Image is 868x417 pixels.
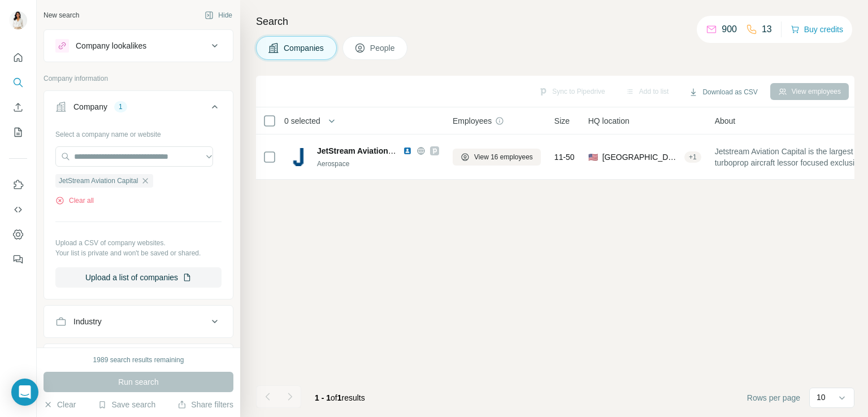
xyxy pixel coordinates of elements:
span: JetStream Aviation Capital [59,176,138,186]
button: Industry [44,308,233,335]
button: Use Surfe API [9,199,27,220]
button: Quick start [9,47,27,68]
p: Your list is private and won't be saved or shared. [55,248,222,258]
span: of [331,393,337,402]
div: 1 [114,102,127,112]
span: JetStream Aviation Capital [317,146,416,155]
span: results [315,393,365,402]
p: 900 [722,23,737,36]
div: + 1 [684,152,701,162]
div: Select a company name or website [55,125,222,140]
button: Hide [197,7,240,24]
div: Company lookalikes [76,40,146,51]
span: 1 [337,393,342,402]
button: Enrich CSV [9,97,27,118]
div: 1989 search results remaining [93,355,184,365]
span: 🇺🇸 [588,151,598,163]
span: Employees [453,115,492,127]
span: 11-50 [554,151,575,163]
img: Avatar [9,11,27,29]
p: 10 [817,392,826,403]
div: Company [73,101,107,112]
button: Search [9,72,27,93]
button: My lists [9,122,27,142]
span: [GEOGRAPHIC_DATA], [GEOGRAPHIC_DATA] [602,151,680,163]
div: New search [44,10,79,20]
img: Logo of JetStream Aviation Capital [290,148,308,166]
button: Clear all [55,196,94,206]
span: Size [554,115,570,127]
button: Download as CSV [681,84,765,101]
button: Feedback [9,249,27,270]
span: 1 - 1 [315,393,331,402]
button: View 16 employees [453,149,541,166]
p: Upload a CSV of company websites. [55,238,222,248]
span: Companies [284,42,325,54]
p: 13 [762,23,772,36]
span: Rows per page [747,392,800,403]
button: Upload a list of companies [55,267,222,288]
button: Buy credits [791,21,843,37]
div: Industry [73,316,102,327]
button: Dashboard [9,224,27,245]
button: Clear [44,399,76,410]
h4: Search [256,14,854,29]
button: Company1 [44,93,233,125]
img: LinkedIn logo [403,146,412,155]
span: People [370,42,396,54]
span: 0 selected [284,115,320,127]
div: Aerospace [317,159,439,169]
button: Company lookalikes [44,32,233,59]
span: About [715,115,736,127]
button: Use Surfe on LinkedIn [9,175,27,195]
button: Save search [98,399,155,410]
div: Open Intercom Messenger [11,379,38,406]
button: Share filters [177,399,233,410]
button: HQ location [44,346,233,373]
span: View 16 employees [474,152,533,162]
p: Company information [44,73,233,84]
span: HQ location [588,115,630,127]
